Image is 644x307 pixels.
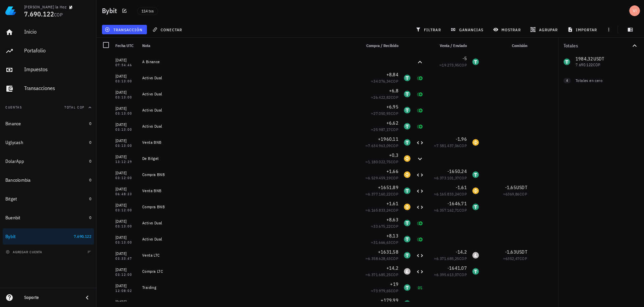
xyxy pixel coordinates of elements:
[391,143,398,148] span: COP
[386,104,398,110] span: +6,95
[142,172,356,177] div: Compra BNB
[74,234,91,239] span: 7.690.122
[115,209,137,212] div: 03:12:00
[89,121,91,126] span: 0
[472,58,479,65] div: USDT-icon
[434,191,467,196] span: ≈
[391,288,398,293] span: COP
[89,215,91,220] span: 0
[404,187,411,194] div: USDT-icon
[404,171,411,178] div: BNB-icon
[391,256,398,261] span: COP
[436,175,459,180] span: 6.373.101,37
[439,62,467,68] span: ≈
[459,256,467,261] span: COP
[371,111,398,116] span: ≈
[3,228,94,245] a: Bybit 7.690.122
[404,155,411,162] div: BNB-icon
[115,57,137,63] div: [DATE]
[5,196,17,202] div: Bitget
[142,220,356,226] div: Activo Dual
[442,62,459,68] span: 19.273,95
[115,202,137,209] div: [DATE]
[368,256,391,261] span: 6.358.628,43
[115,153,137,160] div: [DATE]
[368,159,391,164] span: 1.180.022,75
[391,224,398,229] span: COP
[115,266,137,273] div: [DATE]
[115,43,133,48] span: Fecha UTC
[391,159,398,164] span: COP
[5,5,16,16] img: LedgiFi
[404,123,411,130] div: USDT-icon
[386,72,398,78] span: +8,84
[404,268,411,275] div: LTC-icon
[24,29,91,35] div: Inicio
[3,210,94,226] a: Buenbit 0
[459,62,467,68] span: COP
[386,233,398,239] span: +8,13
[459,208,467,213] span: COP
[366,191,398,196] span: ≈
[386,168,398,174] span: +1,66
[115,144,137,147] div: 03:13:00
[142,91,356,97] div: Activo Dual
[115,299,137,305] div: [DATE]
[106,27,143,32] span: transacción
[5,234,16,239] div: Bybit
[373,224,391,229] span: 33.675,22
[436,272,459,277] span: 6.395.613,07
[115,218,137,225] div: [DATE]
[373,79,391,84] span: 34.076,34
[142,236,356,242] div: Activo Dual
[115,273,137,276] div: 03:12:00
[463,55,467,61] span: -5
[3,99,94,116] button: CuentasTotal COP
[563,43,631,48] div: Totales
[427,38,470,54] div: Venta / Enviado
[366,159,398,164] span: ≈
[512,43,527,48] span: Comisión
[7,250,42,254] span: agregar cuenta
[378,136,398,142] span: +1960,11
[386,265,398,271] span: +14,2
[505,184,516,190] span: -1,65
[142,269,356,274] div: Compra LTC
[566,78,568,83] span: 4
[115,234,137,241] div: [DATE]
[472,204,479,210] div: USDT-icon
[115,96,137,99] div: 03:13:00
[142,124,356,129] div: Activo Dual
[505,256,520,261] span: 6352,47
[373,127,391,132] span: 25.987,17
[440,43,467,48] span: Venta / Enviado
[142,285,356,290] div: Traiding
[366,143,398,148] span: ≈
[434,272,467,277] span: ≈
[115,289,137,293] div: 12:08:02
[115,89,137,96] div: [DATE]
[472,139,479,146] div: BNB-icon
[472,268,479,275] div: USDT-icon
[142,75,356,81] div: Activo Dual
[404,91,411,97] div: USDT-icon
[142,140,356,145] div: Venta BNB
[24,85,91,91] div: Transacciones
[140,38,358,54] div: Nota
[390,281,398,287] span: +19
[381,297,398,303] span: +179,99
[378,249,398,255] span: +1631,58
[154,27,182,32] span: conectar
[5,215,20,221] div: Buenbit
[386,120,398,126] span: +6,62
[413,25,445,34] button: filtrar
[113,38,140,54] div: Fecha UTC
[24,295,78,300] div: Soporte
[366,43,398,48] span: Compra / Recibido
[3,172,94,188] a: Bancolombia 0
[142,7,154,15] span: 114 txs
[389,88,398,94] span: +6,8
[368,272,391,277] span: 6.371.685,25
[373,288,391,293] span: 73.979,65
[516,184,527,190] span: USDT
